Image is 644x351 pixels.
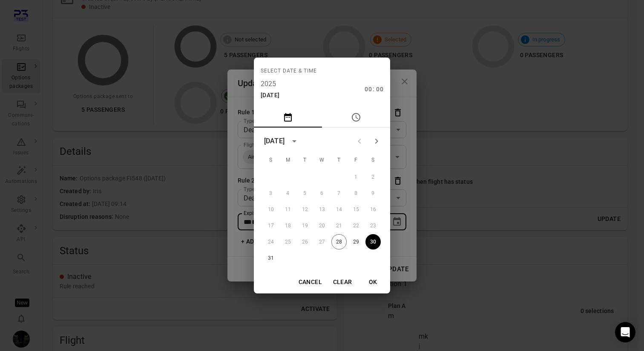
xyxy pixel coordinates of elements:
[329,274,356,290] button: Clear
[322,107,390,128] button: pick time
[254,107,322,128] button: pick date
[261,78,276,90] button: 2025
[376,84,383,95] button: 00
[297,151,313,168] span: Tuesday
[261,64,317,78] span: Select date & time
[615,322,635,342] div: Open Intercom Messenger
[368,133,385,150] button: Next month
[263,250,279,266] button: 31
[365,234,381,249] button: 30
[373,84,374,95] span: :
[359,274,387,290] button: OK
[348,151,364,168] span: Friday
[365,151,381,168] span: Saturday
[295,274,325,290] button: Cancel
[287,134,302,148] button: calendar view is open, switch to year view
[365,84,372,95] button: 00
[314,151,330,168] span: Wednesday
[348,234,364,249] button: 29
[263,151,279,168] span: Sunday
[264,136,285,146] div: [DATE]
[280,151,296,168] span: Monday
[331,151,347,168] span: Thursday
[331,234,347,249] button: 28
[261,90,279,101] button: [DATE]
